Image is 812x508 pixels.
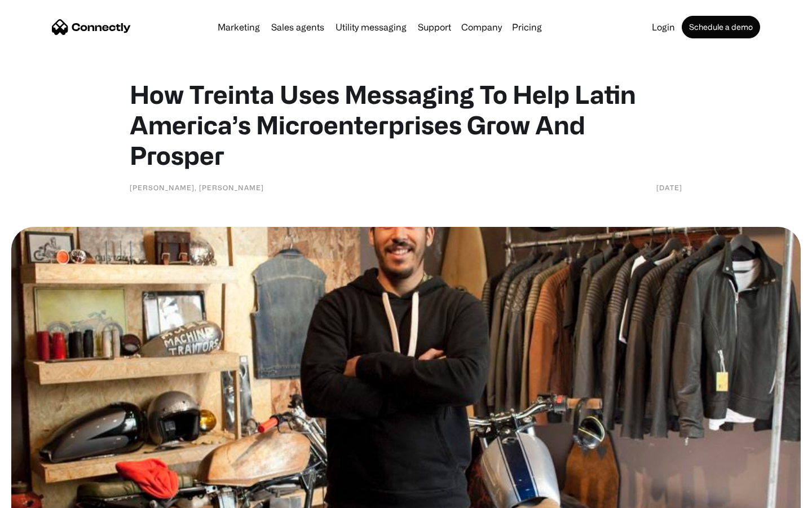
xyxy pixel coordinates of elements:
a: home [52,19,131,36]
a: Pricing [507,23,546,32]
a: Utility messaging [331,23,411,32]
ul: Language list [23,488,68,504]
div: [PERSON_NAME], [PERSON_NAME] [130,182,264,193]
a: Marketing [213,23,264,32]
div: Company [458,19,505,35]
a: Schedule a demo [682,16,760,38]
a: Login [647,23,679,32]
div: [DATE] [656,182,682,193]
a: Support [413,23,456,32]
div: Company [461,19,502,35]
a: Sales agents [267,23,329,32]
aside: Language selected: English [11,488,68,504]
h1: How Treinta Uses Messaging To Help Latin America’s Microenterprises Grow And Prosper [130,79,682,170]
